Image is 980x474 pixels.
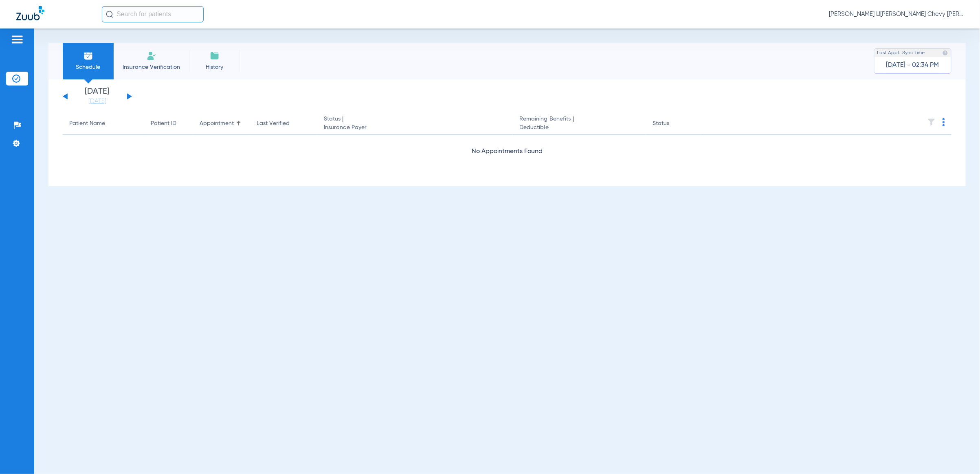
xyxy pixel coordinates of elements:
[151,119,187,128] div: Patient ID
[83,51,93,61] img: Schedule
[73,97,122,105] a: [DATE]
[147,51,156,61] img: Manual Insurance Verification
[200,119,244,128] div: Appointment
[829,10,964,18] span: [PERSON_NAME] L![PERSON_NAME] Chevy [PERSON_NAME] DDS., INC.
[69,119,105,128] div: Patient Name
[886,61,939,69] span: [DATE] - 02:34 PM
[257,119,290,128] div: Last Verified
[73,88,122,105] li: [DATE]
[939,435,980,474] iframe: Chat Widget
[257,119,311,128] div: Last Verified
[519,123,639,132] span: Deductible
[943,50,948,56] img: last sync help info
[106,11,113,18] img: Search Icon
[151,119,176,128] div: Patient ID
[210,51,220,61] img: History
[943,118,945,126] img: group-dot-blue.svg
[513,112,646,135] th: Remaining Benefits |
[11,35,24,44] img: hamburger-icon
[317,112,513,135] th: Status |
[195,63,234,71] span: History
[16,6,44,20] img: Zuub Logo
[69,63,108,71] span: Schedule
[63,147,951,157] div: No Appointments Found
[646,112,701,135] th: Status
[120,63,183,71] span: Insurance Verification
[877,49,926,57] span: Last Appt. Sync Time:
[200,119,234,128] div: Appointment
[927,118,936,126] img: filter.svg
[102,6,204,22] input: Search for patients
[324,123,506,132] span: Insurance Payer
[69,119,138,128] div: Patient Name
